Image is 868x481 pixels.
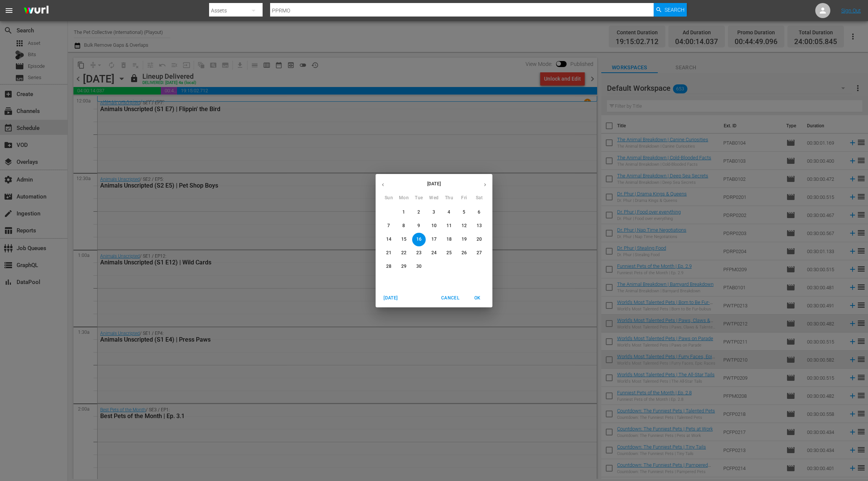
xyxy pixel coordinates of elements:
[402,223,405,229] p: 8
[427,246,441,260] button: 24
[386,236,391,243] p: 14
[468,294,486,302] span: OK
[412,246,426,260] button: 23
[463,209,465,215] p: 5
[397,194,411,202] span: Mon
[412,219,426,233] button: 9
[446,236,452,243] p: 18
[665,3,685,17] span: Search
[465,292,489,304] button: OK
[386,263,391,270] p: 28
[457,219,471,233] button: 12
[397,246,411,260] button: 22
[387,223,390,229] p: 7
[448,209,450,215] p: 4
[431,223,437,229] p: 10
[397,233,411,246] button: 15
[397,260,411,273] button: 29
[382,294,400,302] span: [DATE]
[472,219,486,233] button: 13
[462,223,467,229] p: 12
[477,250,482,256] p: 27
[457,194,471,202] span: Fri
[18,2,54,20] img: ans4CAIJ8jUAAAAAAAAAAAAAAAAAAAAAAAAgQb4GAAAAAAAAAAAAAAAAAAAAAAAAJMjXAAAAAAAAAAAAAAAAAAAAAAAAgAT5G...
[472,246,486,260] button: 27
[442,233,456,246] button: 18
[382,260,396,273] button: 28
[401,250,406,256] p: 22
[416,250,422,256] p: 23
[446,223,452,229] p: 11
[457,246,471,260] button: 26
[462,236,467,243] p: 19
[472,233,486,246] button: 20
[401,236,406,243] p: 15
[431,250,437,256] p: 24
[442,219,456,233] button: 11
[382,233,396,246] button: 14
[477,236,482,243] p: 20
[441,294,459,302] span: Cancel
[401,263,406,270] p: 29
[478,209,480,215] p: 6
[402,209,405,215] p: 1
[462,250,467,256] p: 26
[412,194,426,202] span: Tue
[5,6,14,15] span: menu
[472,206,486,219] button: 6
[397,219,411,233] button: 8
[457,233,471,246] button: 19
[438,292,462,304] button: Cancel
[417,209,420,215] p: 2
[397,206,411,219] button: 1
[382,194,396,202] span: Sun
[427,194,441,202] span: Wed
[427,233,441,246] button: 17
[427,219,441,233] button: 10
[390,180,478,187] p: [DATE]
[416,236,422,243] p: 16
[379,292,403,304] button: [DATE]
[477,223,482,229] p: 13
[431,236,437,243] p: 17
[416,263,422,270] p: 30
[442,206,456,219] button: 4
[427,206,441,219] button: 3
[472,194,486,202] span: Sat
[386,250,391,256] p: 21
[432,209,435,215] p: 3
[382,219,396,233] button: 7
[412,260,426,273] button: 30
[417,223,420,229] p: 9
[382,246,396,260] button: 21
[442,194,456,202] span: Thu
[457,206,471,219] button: 5
[412,233,426,246] button: 16
[412,206,426,219] button: 2
[841,8,861,14] a: Sign Out
[442,246,456,260] button: 25
[446,250,452,256] p: 25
